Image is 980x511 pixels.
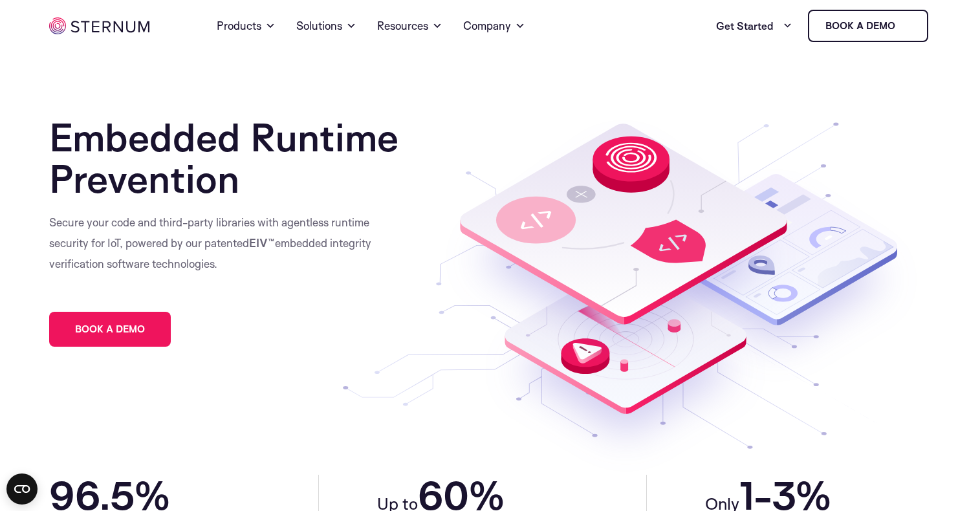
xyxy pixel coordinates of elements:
[249,236,275,250] b: EIV™
[75,325,145,334] span: Book a demo
[808,10,928,42] a: Book a demo
[716,13,792,39] a: Get Started
[49,17,149,34] img: sternum iot
[49,212,373,274] p: Secure your code and third-party libraries with agentless runtime security for IoT, powered by ou...
[377,3,442,49] a: Resources
[900,21,911,31] img: sternum iot
[343,116,925,475] img: Runtime Protection
[217,3,276,49] a: Products
[296,3,356,49] a: Solutions
[6,473,38,505] button: Open CMP widget
[49,312,171,347] a: Book a demo
[463,3,525,49] a: Company
[49,116,402,199] h1: Embedded Runtime Prevention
